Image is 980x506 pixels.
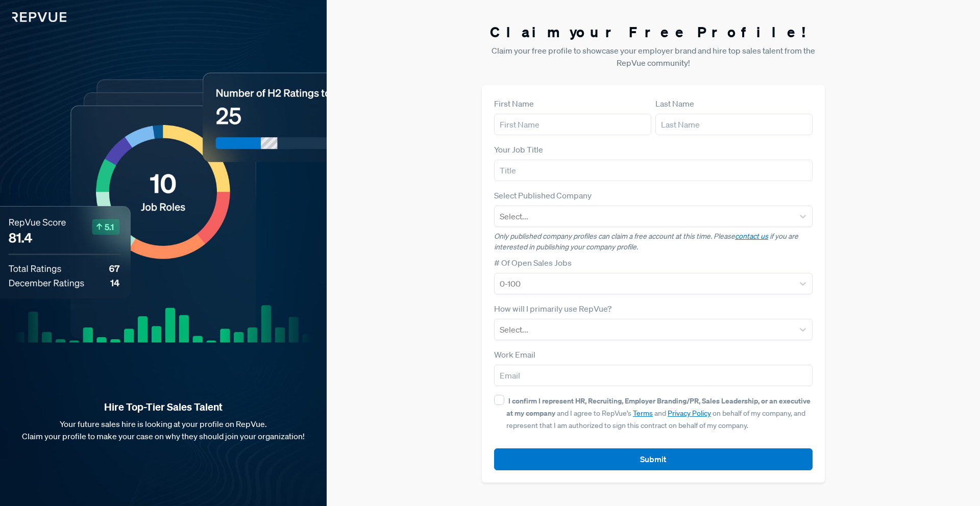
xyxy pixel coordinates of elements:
p: Claim your free profile to showcase your employer brand and hire top sales talent from the RepVue... [482,44,825,69]
button: Submit [494,448,813,470]
input: Last Name [655,114,813,135]
span: and I agree to RepVue’s and on behalf of my company, and represent that I am authorized to sign t... [506,396,811,430]
h3: Claim your Free Profile! [482,23,825,41]
input: First Name [494,114,651,135]
label: Your Job Title [494,143,543,156]
label: Last Name [655,97,694,110]
a: Terms [633,409,653,418]
strong: Hire Top-Tier Sales Talent [16,400,310,414]
p: Your future sales hire is looking at your profile on RepVue. Claim your profile to make your case... [16,418,310,442]
a: Privacy Policy [668,409,711,418]
label: Select Published Company [494,189,592,201]
label: How will I primarily use RepVue? [494,302,611,315]
p: Only published company profiles can claim a free account at this time. Please if you are interest... [494,231,813,252]
label: First Name [494,97,534,110]
a: contact us [735,232,768,241]
label: # Of Open Sales Jobs [494,257,572,269]
strong: I confirm I represent HR, Recruiting, Employer Branding/PR, Sales Leadership, or an executive at ... [506,396,811,418]
input: Email [494,365,813,386]
input: Title [494,160,813,181]
label: Work Email [494,348,535,361]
